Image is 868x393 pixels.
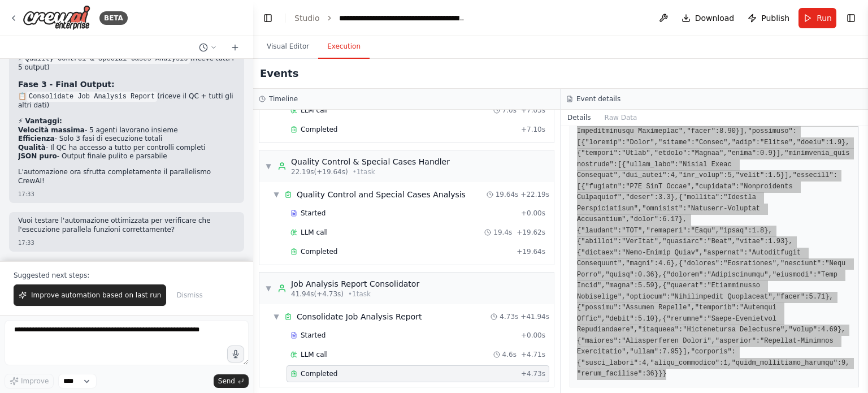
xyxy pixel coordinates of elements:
[265,162,272,171] span: ▼
[517,228,545,237] span: + 19.62s
[18,92,235,110] li: 📋 (riceve il QC + tutti gli altri dati)
[291,290,344,299] span: 41.94s (+4.73s)
[18,80,114,89] strong: Fase 3 - Final Output:
[817,12,832,24] span: Run
[14,284,166,306] button: Improve automation based on last run
[521,350,545,359] span: + 4.71s
[677,8,739,28] button: Download
[291,156,450,167] div: Quality Control & Special Cases Handler
[301,106,328,115] span: LLM call
[348,290,371,299] span: • 1 task
[194,41,222,54] button: Switch to previous chat
[493,228,512,237] span: 19.4s
[18,190,235,198] div: 17:33
[18,135,235,144] li: - Solo 3 fasi di esecuzione totali
[265,284,272,293] span: ▼
[301,331,325,340] span: Started
[843,10,859,26] button: Show right sidebar
[291,278,419,290] div: Job Analysis Report Consolidator
[18,126,235,135] li: - 5 agenti lavorano insieme
[218,377,235,386] span: Send
[23,5,90,31] img: Logo
[517,247,545,256] span: + 19.64s
[18,126,85,134] strong: Velocità massima
[27,92,157,102] code: Consolidate Job Analysis Report
[260,10,276,26] button: Hide left sidebar
[521,106,545,115] span: + 7.03s
[18,152,235,161] li: - Output finale pulito e parsabile
[502,106,517,115] span: 7.0s
[226,41,244,54] button: Start a new chat
[294,14,320,23] a: Studio
[18,54,235,72] li: ⚡ (riceve tutti i 5 output)
[14,271,240,280] p: Suggested next steps:
[496,190,519,199] span: 19.64s
[5,374,54,388] button: Improve
[520,190,549,199] span: + 22.19s
[176,291,202,300] span: Dismiss
[18,239,235,247] div: 17:33
[269,94,298,103] h3: Timeline
[260,66,298,81] h2: Events
[297,311,422,322] div: Consolidate Job Analysis Report
[301,247,337,256] span: Completed
[301,350,328,359] span: LLM call
[23,54,190,64] code: Quality Control & Special Cases Analysis
[273,312,280,321] span: ▼
[521,125,545,134] span: + 7.10s
[214,374,249,388] button: Send
[502,350,517,359] span: 4.6s
[18,117,62,125] strong: ⚡ Vantaggi:
[297,189,466,200] div: Quality Control and Special Cases Analysis
[227,346,244,362] button: Click to speak your automation idea
[500,312,518,321] span: 4.73s
[521,331,545,340] span: + 0.00s
[301,209,325,218] span: Started
[301,125,337,134] span: Completed
[291,167,348,176] span: 22.19s (+19.64s)
[695,12,735,24] span: Download
[258,35,318,59] button: Visual Editor
[301,228,328,237] span: LLM call
[171,284,208,306] button: Dismiss
[273,190,280,199] span: ▼
[521,209,545,218] span: + 0.00s
[761,12,789,24] span: Publish
[318,35,370,59] button: Execution
[18,144,46,152] strong: Qualità
[561,110,598,126] button: Details
[21,377,49,386] span: Improve
[301,369,337,378] span: Completed
[18,168,235,185] p: L'automazione ora sfrutta completamente il parallelismo CrewAI!
[18,135,55,142] strong: Efficienza
[99,11,128,25] div: BETA
[18,217,235,234] p: Vuoi testare l'automazione ottimizzata per verificare che l'esecuzione parallela funzioni corrett...
[31,291,161,300] span: Improve automation based on last run
[353,167,375,176] span: • 1 task
[743,8,794,28] button: Publish
[521,369,545,378] span: + 4.73s
[294,12,466,24] nav: breadcrumb
[798,8,836,28] button: Run
[520,312,549,321] span: + 41.94s
[576,94,620,103] h3: Event details
[18,152,57,160] strong: JSON puro
[18,144,235,153] li: - Il QC ha accesso a tutto per controlli completi
[598,110,644,126] button: Raw Data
